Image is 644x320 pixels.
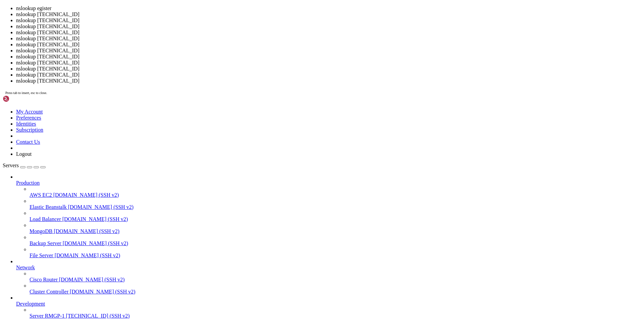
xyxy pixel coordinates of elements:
span: Production [16,180,40,186]
a: Elastic Beanstalk [DOMAIN_NAME] (SSH v2) [30,204,641,210]
li: Load Balancer [DOMAIN_NAME] (SSH v2) [30,210,641,222]
a: Server RMGP-1 [TECHNICAL_ID] (SSH v2) [30,313,641,319]
a: Identities [16,121,36,127]
li: nslookup [TECHNICAL_ID] [16,78,641,84]
li: nslookup [TECHNICAL_ID] [16,42,641,48]
x-row: ** server can't find egister: NXDOMAIN [3,37,557,43]
a: File Server [DOMAIN_NAME] (SSH v2) [30,253,641,259]
span: Elastic Beanstalk [30,204,67,210]
div: (27, 9) [79,54,82,60]
li: MongoDB [DOMAIN_NAME] (SSH v2) [30,222,641,234]
span: Servers [3,163,19,168]
li: nslookup [TECHNICAL_ID] [16,54,641,60]
span: Cisco Router [30,277,58,282]
li: nslookup [TECHNICAL_ID] [16,24,641,30]
a: Contact Us [16,139,40,145]
li: Cluster Controller [DOMAIN_NAME] (SSH v2) [30,283,641,295]
li: Network [16,259,641,295]
x-row: domain: command not found [3,48,557,54]
li: nslookup egister [16,5,641,11]
li: File Server [DOMAIN_NAME] (SSH v2) [30,246,641,259]
a: Subscription [16,127,43,133]
a: Load Balancer [DOMAIN_NAME] (SSH v2) [30,216,641,222]
span: [DOMAIN_NAME] (SSH v2) [59,277,125,282]
a: Servers [3,163,46,168]
span: Development [16,301,45,307]
a: My Account [16,109,43,115]
li: AWS EC2 [DOMAIN_NAME] (SSH v2) [30,186,641,198]
img: Shellngn [3,95,41,102]
span: [DOMAIN_NAME] (SSH v2) [68,204,134,210]
a: Production [16,180,641,186]
li: Elastic Beanstalk [DOMAIN_NAME] (SSH v2) [30,198,641,210]
span: Network [16,265,35,270]
a: Backup Server [DOMAIN_NAME] (SSH v2) [30,240,641,246]
li: Cisco Router [DOMAIN_NAME] (SSH v2) [30,271,641,283]
x-row: Server: [TECHNICAL_ID] [3,20,557,26]
span: Backup Server [30,240,61,246]
li: nslookup [TECHNICAL_ID] [16,17,641,24]
span: [DOMAIN_NAME] (SSH v2) [54,228,119,234]
span: [TECHNICAL_ID] (SSH v2) [66,313,129,319]
li: Server RMGP-1 [TECHNICAL_ID] (SSH v2) [30,307,641,319]
li: nslookup [TECHNICAL_ID] [16,30,641,36]
span: File Server [30,253,53,258]
li: Development [16,295,641,319]
li: nslookup [TECHNICAL_ID] [16,48,641,54]
li: nslookup [TECHNICAL_ID] [16,60,641,66]
a: Cisco Router [DOMAIN_NAME] (SSH v2) [30,277,641,283]
span: Cluster Controller [30,289,68,294]
span: [DOMAIN_NAME] (SSH v2) [70,289,136,294]
span: [DOMAIN_NAME] (SSH v2) [63,240,128,246]
x-row: root@vps130383:~# nslookup egister [3,3,557,8]
a: Network [16,265,641,271]
span: [DOMAIN_NAME] (SSH v2) [55,253,120,258]
x-row: root@vps130383:~# nslookup [3,54,557,60]
a: AWS EC2 [DOMAIN_NAME] (SSH v2) [30,192,641,198]
x-row: Address: [TECHNICAL_ID] [3,26,557,31]
li: Production [16,174,641,259]
span: AWS EC2 [30,192,52,198]
a: Cluster Controller [DOMAIN_NAME] (SSH v2) [30,289,641,295]
span: MongoDB [30,228,52,234]
span: Load Balancer [30,216,61,222]
li: nslookup [TECHNICAL_ID] [16,72,641,78]
li: nslookup [TECHNICAL_ID] [16,11,641,17]
a: Logout [16,151,32,157]
span: Press tab to insert, esc to close. [5,91,47,95]
span: [DOMAIN_NAME] (SSH v2) [62,216,128,222]
span: [DOMAIN_NAME] (SSH v2) [53,192,119,198]
a: Development [16,301,641,307]
span: Server RMGP-1 [30,313,64,319]
li: Backup Server [DOMAIN_NAME] (SSH v2) [30,234,641,246]
x-row: domain names or modify existing registrations. VeriSign rese [3,14,557,20]
a: Preferences [16,115,41,121]
li: nslookup [TECHNICAL_ID] [16,66,641,72]
a: MongoDB [DOMAIN_NAME] (SSH v2) [30,228,641,234]
li: nslookup [TECHNICAL_ID] [16,36,641,42]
